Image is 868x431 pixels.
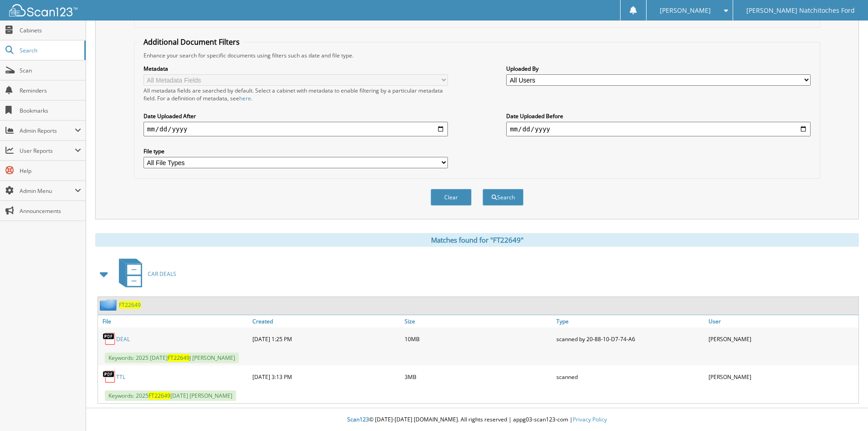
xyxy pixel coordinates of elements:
div: Matches found for "FT22649" [95,233,859,247]
a: Created [250,315,402,327]
img: folder2.png [100,299,119,311]
span: Reminders [20,87,81,94]
a: User [706,315,858,327]
label: Date Uploaded After [144,112,448,120]
span: FT22649 [149,392,170,400]
span: FT22649 [168,354,190,362]
span: Search [20,47,80,54]
input: end [506,122,811,136]
span: [PERSON_NAME] Natchitoches Ford [746,8,855,13]
div: 10MB [402,330,555,348]
span: Keywords: 2025 [DATE] J [PERSON_NAME] [105,353,239,363]
a: TTL [116,373,125,381]
span: User Reports [20,147,75,155]
a: Size [402,315,555,327]
span: Bookmarks [20,107,81,114]
div: scanned [554,368,706,386]
span: Help [20,167,81,175]
span: Admin Reports [20,127,75,135]
img: PDF.png [103,370,116,384]
div: 3MB [402,368,555,386]
label: Uploaded By [506,65,811,73]
img: PDF.png [103,332,116,346]
a: FT22649 [119,301,141,309]
div: [PERSON_NAME] [706,330,858,348]
span: Keywords: 2025 [DATE] [PERSON_NAME] [105,390,236,401]
span: CAR DEALS [148,270,176,278]
span: Cabinets [20,26,81,34]
a: Privacy Policy [573,415,607,423]
a: DEAL [116,335,130,343]
label: Metadata [144,65,448,73]
legend: Additional Document Filters [139,37,244,47]
div: All metadata fields are searched by default. Select a cabinet with metadata to enable filtering b... [144,87,448,102]
div: [DATE] 3:13 PM [250,368,402,386]
label: File type [144,147,448,155]
button: Clear [431,189,472,206]
div: [PERSON_NAME] [706,368,858,386]
span: Admin Menu [20,187,75,195]
span: Scan [20,67,81,74]
button: Search [483,189,524,206]
iframe: Chat Widget [822,387,868,431]
span: Scan123 [347,415,369,423]
input: start [144,122,448,136]
label: Date Uploaded Before [506,112,811,120]
div: © [DATE]-[DATE] [DOMAIN_NAME]. All rights reserved | appg03-scan123-com | [86,409,868,431]
div: Enhance your search for specific documents using filters such as date and file type. [139,52,815,59]
a: Type [554,315,706,327]
a: File [98,315,250,327]
span: [PERSON_NAME] [660,8,711,13]
div: [DATE] 1:25 PM [250,330,402,348]
img: scan123-logo-white.svg [9,4,77,16]
span: Announcements [20,207,81,215]
a: CAR DEALS [113,256,176,292]
div: scanned by 20-88-10-D7-74-A6 [554,330,706,348]
a: here [239,94,251,102]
